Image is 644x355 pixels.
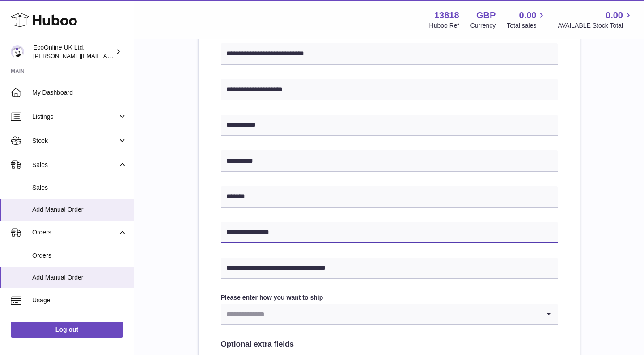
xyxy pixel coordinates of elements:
label: Please enter how you want to ship [221,293,558,302]
span: Sales [32,184,127,192]
strong: 13818 [434,9,459,21]
strong: GBP [476,9,496,21]
div: EcoOnline UK Ltd. [33,43,114,60]
span: Total sales [507,21,547,30]
span: [PERSON_NAME][EMAIL_ADDRESS][PERSON_NAME][DOMAIN_NAME] [33,52,227,59]
span: Listings [32,113,118,121]
span: Orders [32,228,118,237]
a: 0.00 Total sales [507,9,547,30]
h2: Optional extra fields [221,339,558,350]
span: Orders [32,251,127,260]
span: AVAILABLE Stock Total [558,21,633,30]
a: 0.00 AVAILABLE Stock Total [558,9,633,30]
div: Huboo Ref [429,21,459,30]
span: Add Manual Order [32,205,127,214]
span: Usage [32,296,127,305]
div: Search for option [221,304,558,325]
span: 0.00 [606,9,623,21]
span: Add Manual Order [32,273,127,282]
input: Search for option [221,304,540,324]
span: My Dashboard [32,88,127,97]
a: Log out [11,322,123,338]
span: Sales [32,161,118,169]
div: Currency [470,21,496,30]
img: alex.doherty@ecoonline.com [11,45,24,58]
span: 0.00 [519,9,537,21]
span: Stock [32,137,118,145]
